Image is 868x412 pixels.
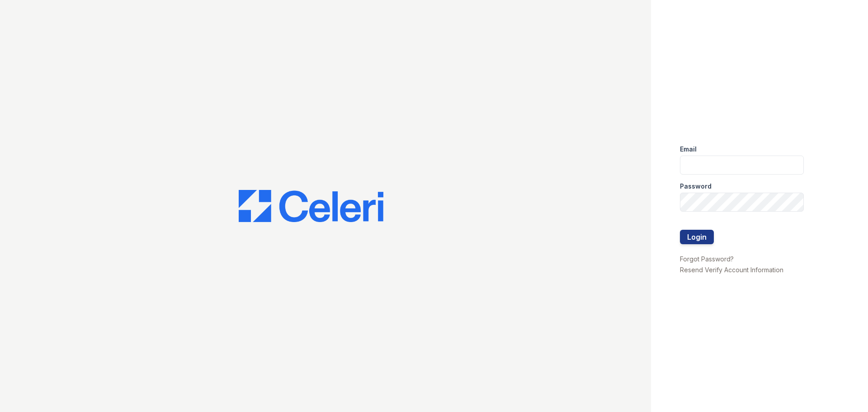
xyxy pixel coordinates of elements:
[239,190,383,223] img: CE_Logo_Blue-a8612792a0a2168367f1c8372b55b34899dd931a85d93a1a3d3e32e68fde9ad4.png
[680,145,697,154] label: Email
[680,182,712,191] label: Password
[680,266,783,274] a: Resend Verify Account Information
[680,255,734,263] a: Forgot Password?
[680,230,714,244] button: Login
